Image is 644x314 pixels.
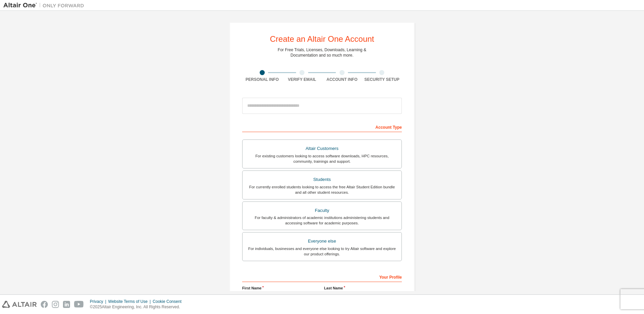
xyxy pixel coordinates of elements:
div: Faculty [247,206,397,215]
img: altair_logo.svg [2,301,37,308]
div: Students [247,175,397,184]
img: Altair One [3,2,88,9]
div: Create an Altair One Account [270,35,374,43]
div: Security Setup [362,77,402,82]
div: Cookie Consent [153,299,185,304]
div: Personal Info [242,77,282,82]
div: For currently enrolled students looking to access the free Altair Student Edition bundle and all ... [247,184,397,195]
p: © 2025 Altair Engineering, Inc. All Rights Reserved. [90,304,186,310]
label: First Name [242,285,320,291]
div: Verify Email [282,77,322,82]
div: Account Type [242,121,402,132]
div: For existing customers looking to access software downloads, HPC resources, community, trainings ... [247,153,397,164]
div: For individuals, businesses and everyone else looking to try Altair software and explore our prod... [247,246,397,257]
div: Your Profile [242,271,402,282]
img: youtube.svg [74,301,84,308]
div: For faculty & administrators of academic institutions administering students and accessing softwa... [247,215,397,226]
img: facebook.svg [41,301,48,308]
div: Everyone else [247,237,397,246]
div: Altair Customers [247,144,397,153]
div: Account Info [322,77,362,82]
img: linkedin.svg [63,301,70,308]
div: Privacy [90,299,108,304]
div: Website Terms of Use [108,299,153,304]
img: instagram.svg [52,301,59,308]
div: For Free Trials, Licenses, Downloads, Learning & Documentation and so much more. [278,47,366,58]
label: Last Name [324,285,402,291]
